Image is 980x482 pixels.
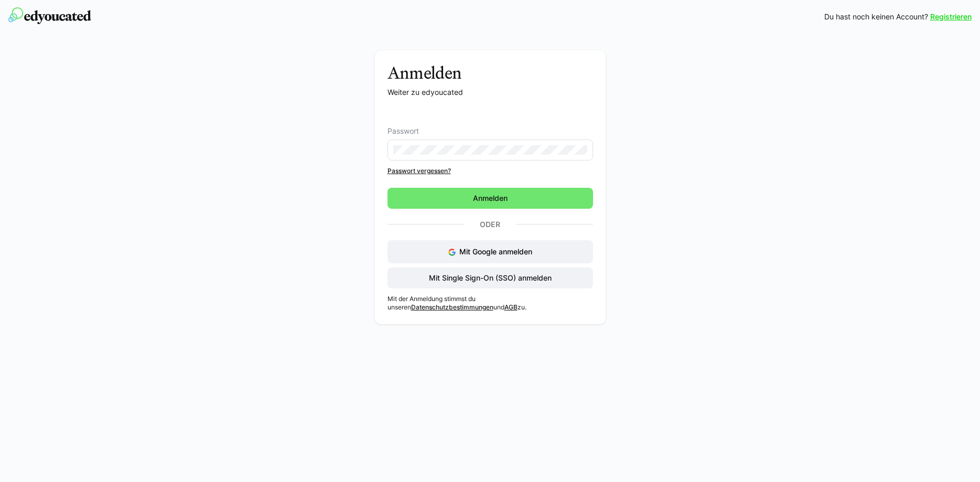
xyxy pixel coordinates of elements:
[471,193,509,203] span: Anmelden
[427,273,553,283] span: Mit Single Sign-On (SSO) anmelden
[387,295,593,312] p: Mit der Anmeldung stimmst du unseren und zu.
[411,303,493,311] a: Datenschutzbestimmungen
[504,303,518,311] a: AGB
[387,63,593,83] h3: Anmelden
[387,267,593,288] button: Mit Single Sign-On (SSO) anmelden
[387,127,419,135] span: Passwort
[459,247,532,256] span: Mit Google anmelden
[387,188,593,209] button: Anmelden
[387,240,593,263] button: Mit Google anmelden
[930,12,972,22] a: Registrieren
[387,167,593,175] a: Passwort vergessen?
[824,12,928,22] span: Du hast noch keinen Account?
[8,7,91,24] img: edyoucated
[465,217,516,232] p: Oder
[387,87,593,98] p: Weiter zu edyoucated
